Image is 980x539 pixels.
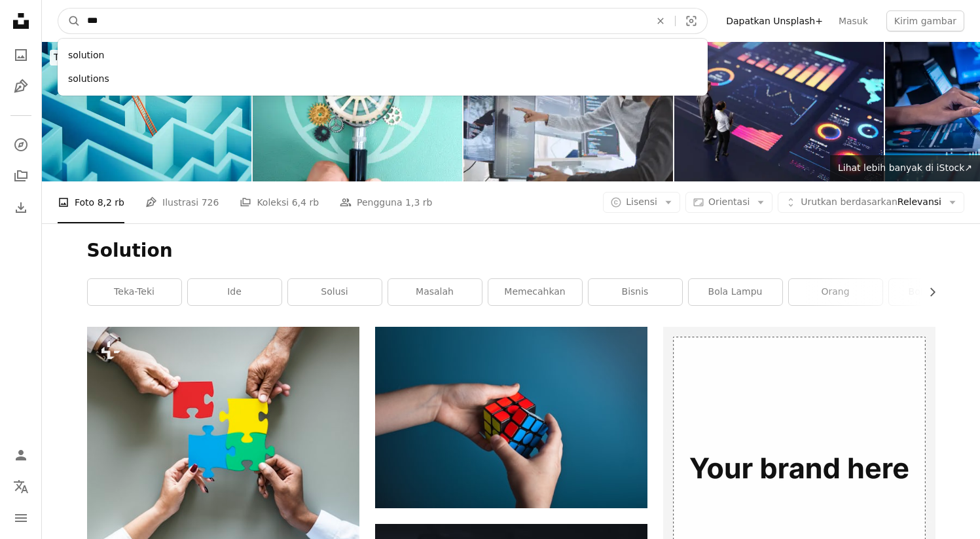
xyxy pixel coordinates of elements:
[8,163,34,189] a: Koleksi
[920,279,935,305] button: gulir daftar ke kanan
[778,192,964,213] button: Urutkan berdasarkanRelevansi
[253,42,462,181] img: Tren pemasaran online bisnis, alur kerja target, konsep alat manajemen pencarian pasar internet. ...
[674,42,884,181] img: Tim Bisnis Menganalisis Dasbor Digital Interaktif dengan Visualisasi Data
[685,192,772,213] button: Orientasi
[87,428,359,440] a: Jigsaw kerja sama kerja tim bisnis terisolasi
[676,9,707,33] button: Pencarian visual
[8,195,34,221] a: Riwayat Pengunduhan
[718,10,831,31] a: Dapatkan Unsplash+
[42,42,251,181] img: Tangga Berwarna Merah Di Dalam Labirin Biru - Konsep Solusi
[288,279,382,305] a: Solusi
[603,192,680,213] button: Lisensi
[375,411,647,423] a: orang yang bermain magic cube
[50,50,324,65] div: Diskon 20% di iStock ↗
[375,327,647,508] img: orang yang bermain magic cube
[202,195,219,210] span: 726
[8,8,34,37] a: Beranda — Unsplash
[8,42,34,68] a: Foto
[58,9,81,33] button: Pencarian di Unsplash
[340,181,432,223] a: Pengguna 1,3 rb
[58,8,708,34] form: Temuka visual di seluruh situs
[689,279,782,305] a: Bola lampu
[292,195,319,210] span: 6,4 rb
[708,196,750,207] span: Orientasi
[58,44,708,67] div: solution
[388,279,482,305] a: masalah
[88,279,181,305] a: teka-teki
[8,474,34,500] button: Bahasa
[8,505,34,531] button: Menu
[42,42,332,73] a: Telusuri gambar premium di iStock|Diskon 20% di iStock↗
[646,9,675,33] button: Hapus
[488,279,582,305] a: memecahkan
[145,181,219,223] a: Ilustrasi 726
[188,279,281,305] a: ide
[830,155,980,181] a: Lihat lebih banyak di iStock↗
[801,196,941,209] span: Relevansi
[8,73,34,100] a: Ilustrasi
[789,279,882,305] a: orang
[405,195,432,210] span: 1,3 rb
[8,132,34,158] a: Jelajahi
[626,196,657,207] span: Lisensi
[240,181,319,223] a: Koleksi 6,4 rb
[801,196,898,207] span: Urutkan berdasarkan
[831,10,876,31] a: Masuk
[54,52,217,62] span: Telusuri gambar premium di iStock |
[8,442,34,468] a: Masuk/Daftar
[589,279,682,305] a: bisnis
[838,162,972,173] span: Lihat lebih banyak di iStock ↗
[463,42,673,181] img: Hispanic Latin American couple, software engineer developer use computer, work on program coding ...
[58,67,708,91] div: solutions
[886,10,964,31] button: Kirim gambar
[87,239,935,263] h1: Solution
